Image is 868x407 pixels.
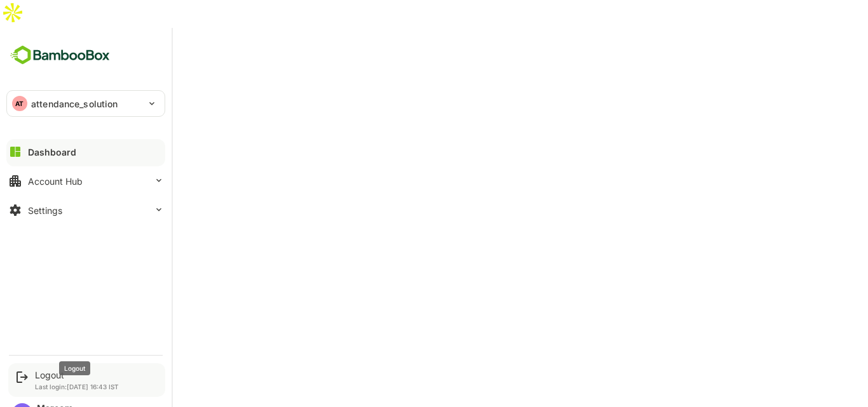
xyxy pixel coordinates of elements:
[28,147,76,157] div: Dashboard
[35,370,119,380] div: Logout
[28,205,62,216] div: Settings
[7,91,165,116] div: ATattendance_solution
[6,168,165,194] button: Account Hub
[12,96,27,111] div: AT
[6,43,114,67] img: BambooboxFullLogoMark.5f36c76dfaba33ec1ec1367b70bb1252.svg
[6,139,165,164] button: Dashboard
[35,383,119,390] p: Last login: [DATE] 16:43 IST
[31,97,118,110] p: attendance_solution
[6,197,165,223] button: Settings
[28,176,83,187] div: Account Hub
